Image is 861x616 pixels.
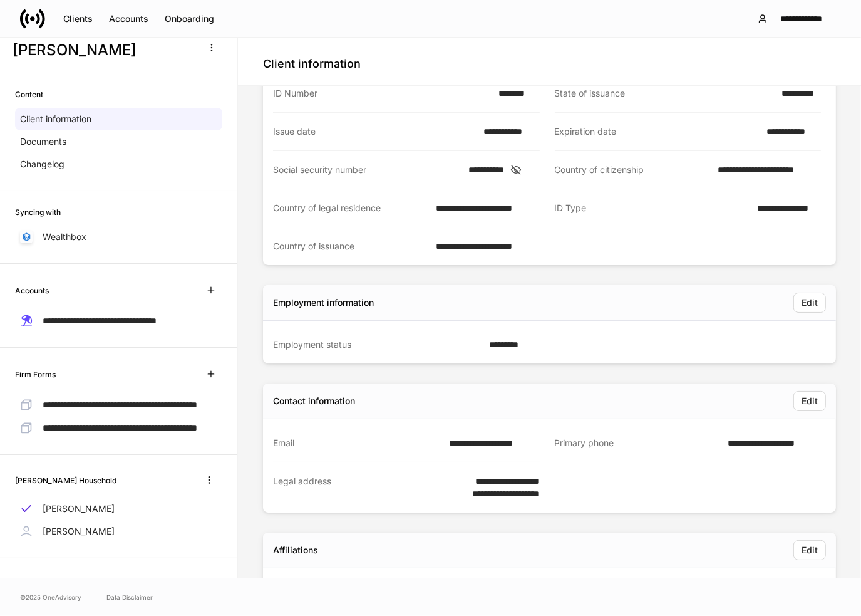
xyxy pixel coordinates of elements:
div: ID Type [555,202,750,215]
p: Documents [20,135,66,148]
button: Accounts [101,9,157,29]
div: Country of citizenship [555,164,711,176]
a: Wealthbox [15,226,222,248]
span: © 2025 OneAdvisory [20,592,81,602]
h6: Accounts [15,285,49,296]
h6: Firm Forms [15,368,56,380]
div: Onboarding [165,14,214,23]
div: Social security number [273,164,461,176]
div: Edit [802,546,818,555]
a: Data Disclaimer [106,592,153,602]
a: Client information [15,108,222,130]
div: Primary phone [555,437,721,450]
button: Clients [55,9,101,29]
div: Edit [802,397,818,405]
div: Edit [802,298,818,307]
h3: [PERSON_NAME] [13,40,193,60]
button: Onboarding [157,9,222,29]
a: Changelog [15,153,222,175]
h6: Syncing with [15,206,61,218]
div: Contact information [273,395,355,407]
button: Edit [793,540,826,560]
div: Affiliations [273,544,318,556]
div: Country of issuance [273,240,429,253]
div: Legal address [273,475,436,500]
p: Client information [20,113,91,125]
p: Changelog [20,158,64,170]
h6: Content [15,88,43,100]
div: Employment status [273,338,482,351]
div: Clients [63,14,93,23]
div: Issue date [273,125,476,138]
h6: [PERSON_NAME] Household [15,474,116,486]
button: Edit [793,293,826,313]
h4: Client information [263,56,361,71]
div: State of issuance [555,87,775,100]
button: Edit [793,391,826,411]
div: Accounts [109,14,148,23]
a: [PERSON_NAME] [15,498,222,520]
p: [PERSON_NAME] [43,503,115,515]
div: Country of legal residence [273,202,429,214]
p: [PERSON_NAME] [43,525,115,538]
a: [PERSON_NAME] [15,520,222,543]
div: Expiration date [555,125,759,138]
div: ID Number [273,87,491,100]
div: Employment information [273,296,374,309]
p: Wealthbox [43,231,86,243]
div: Email [273,437,441,449]
a: Documents [15,130,222,153]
